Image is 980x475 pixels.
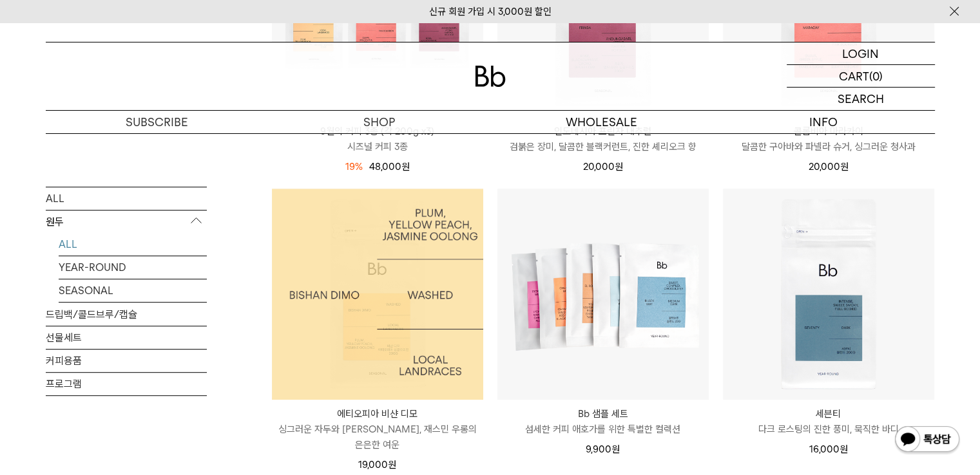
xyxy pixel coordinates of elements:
[809,443,848,455] span: 16,000
[723,422,934,437] p: 다크 로스팅의 진한 풍미, 묵직한 바디
[429,6,552,17] a: 신규 회원 가입 시 3,000원 할인
[840,161,849,172] span: 원
[46,326,207,349] a: 선물세트
[869,65,883,87] p: (0)
[497,124,709,154] a: 인도네시아 프린자 내추럴 검붉은 장미, 달콤한 블랙커런트, 진한 셰리오크 향
[839,65,869,87] p: CART
[59,256,207,279] a: YEAR-ROUND
[615,161,623,172] span: 원
[388,459,396,470] span: 원
[497,189,709,400] img: Bb 샘플 세트
[490,111,713,133] p: WHOLESALE
[272,189,483,400] a: 에티오피아 비샨 디모
[475,66,506,87] img: 로고
[497,139,709,154] p: 검붉은 장미, 달콤한 블랙커런트, 진한 셰리오크 향
[713,111,935,133] p: INFO
[723,406,934,422] p: 세븐티
[611,443,620,455] span: 원
[46,210,207,234] p: 원두
[272,189,483,400] img: 1000000480_add2_093.jpg
[497,422,709,437] p: 섬세한 커피 애호가를 위한 특별한 컬렉션
[787,42,935,65] a: LOGIN
[401,161,410,172] span: 원
[787,65,935,88] a: CART (0)
[272,406,483,452] a: 에티오피아 비샨 디모 싱그러운 자두와 [PERSON_NAME], 재스민 우롱의 은은한 여운
[369,161,410,172] span: 48,000
[272,422,483,452] p: 싱그러운 자두와 [PERSON_NAME], 재스민 우롱의 은은한 여운
[46,349,207,372] a: 커피용품
[46,187,207,210] a: ALL
[838,88,884,110] p: SEARCH
[345,159,363,174] div: 19%
[272,124,483,154] a: 9월의 커피 3종 (각 200g x3) 시즈널 커피 3종
[840,443,848,455] span: 원
[46,111,268,133] a: SUBSCRIBE
[46,303,207,326] a: 드립백/콜드브루/캡슐
[583,161,623,172] span: 20,000
[586,443,620,455] span: 9,900
[723,124,934,154] a: 콜롬비아 마라카이 달콤한 구아바와 파넬라 슈거, 싱그러운 청사과
[272,139,483,154] p: 시즈널 커피 3종
[59,233,207,256] a: ALL
[723,139,934,154] p: 달콤한 구아바와 파넬라 슈거, 싱그러운 청사과
[272,406,483,422] p: 에티오피아 비샨 디모
[497,406,709,437] a: Bb 샘플 세트 섬세한 커피 애호가를 위한 특별한 컬렉션
[894,425,961,456] img: 카카오톡 채널 1:1 채팅 버튼
[59,279,207,302] a: SEASONAL
[497,406,709,422] p: Bb 샘플 세트
[46,373,207,395] a: 프로그램
[268,111,490,133] a: SHOP
[358,459,396,470] span: 19,000
[723,189,934,400] img: 세븐티
[723,406,934,437] a: 세븐티 다크 로스팅의 진한 풍미, 묵직한 바디
[842,42,879,64] p: LOGIN
[809,161,849,172] span: 20,000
